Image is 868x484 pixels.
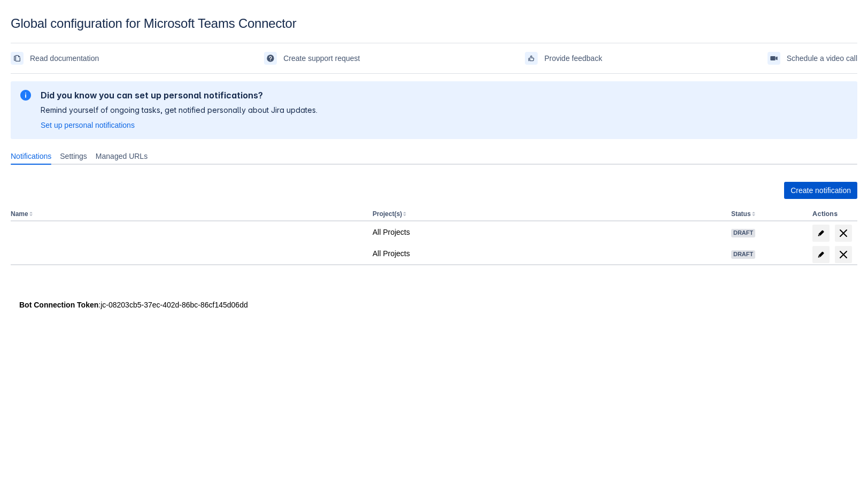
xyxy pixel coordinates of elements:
span: Draft [731,230,755,236]
span: Schedule a video call [787,50,857,67]
button: Status [731,210,751,218]
span: Notifications [11,151,51,162]
th: Actions [808,208,857,221]
span: Draft [731,251,755,257]
div: All Projects [373,227,723,237]
span: feedback [527,54,536,63]
span: delete [837,248,850,261]
span: videoCall [770,54,778,63]
span: edit [817,229,825,237]
span: Create support request [283,50,360,67]
span: Managed URLs [96,151,148,162]
span: information [19,89,32,102]
button: Name [11,210,28,218]
span: Provide feedback [544,50,602,67]
button: Create notification [784,182,857,199]
span: documentation [13,54,21,63]
span: Create notification [790,182,851,199]
a: Create support request [264,50,360,67]
span: support [266,54,275,63]
h2: Did you know you can set up personal notifications? [41,90,317,101]
div: Global configuration for Microsoft Teams Connector [11,16,857,31]
div: All Projects [373,248,723,259]
span: delete [837,227,850,240]
a: Schedule a video call [768,50,857,67]
p: Remind yourself of ongoing tasks, get notified personally about Jira updates. [41,105,317,116]
span: edit [817,250,825,259]
a: Provide feedback [525,50,602,67]
a: Set up personal notifications [41,120,135,130]
strong: Bot Connection Token [19,301,98,309]
div: : jc-08203cb5-37ec-402d-86bc-86cf145d06dd [19,299,849,310]
span: Settings [60,151,87,162]
span: Read documentation [30,50,99,67]
a: Read documentation [11,50,99,67]
button: Project(s) [373,210,402,218]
